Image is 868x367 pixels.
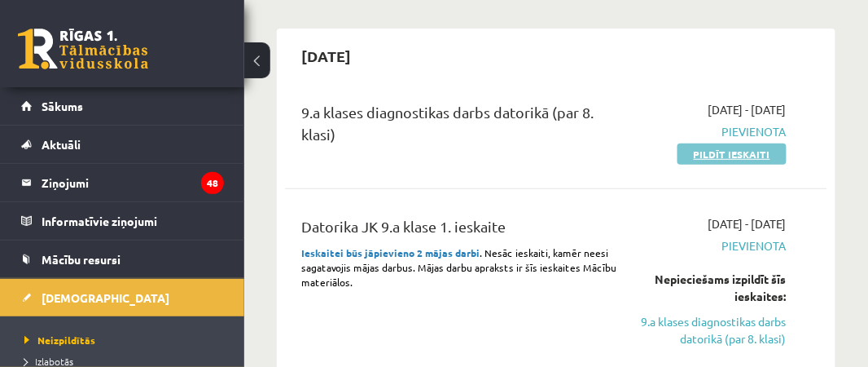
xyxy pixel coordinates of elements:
a: Neizpildītās [24,333,228,347]
span: Mācību resursi [42,252,121,267]
a: 9.a klases diagnostikas darbs datorikā (par 8. klasi) [641,313,787,347]
span: Pievienota [641,237,787,254]
span: Sākums [42,99,83,113]
h2: [DATE] [285,37,367,75]
span: Neizpildītās [24,334,95,347]
span: [DATE] - [DATE] [708,215,787,232]
a: [DEMOGRAPHIC_DATA] [21,279,224,316]
a: Mācību resursi [21,241,224,278]
strong: Ieskaitei būs jāpievieno 2 mājas darbi [301,246,480,259]
span: . Nesāc ieskaiti, kamēr neesi sagatavojis mājas darbus. Mājas darbu apraksts ir šīs ieskaites Māc... [301,246,616,289]
a: Informatīvie ziņojumi [21,202,224,240]
legend: Informatīvie ziņojumi [42,202,224,240]
a: Sākums [21,87,224,125]
i: 48 [201,172,224,194]
a: Rīgas 1. Tālmācības vidusskola [18,29,148,69]
a: Ziņojumi48 [21,164,224,201]
div: Datorika JK 9.a klase 1. ieskaite [301,215,616,245]
div: 9.a klases diagnostikas darbs datorikā (par 8. klasi) [301,101,616,153]
span: Pievienota [641,123,787,140]
a: Aktuāli [21,126,224,163]
span: Aktuāli [42,137,81,152]
a: Pildīt ieskaiti [677,144,787,165]
span: [DATE] - [DATE] [708,101,787,118]
div: Nepieciešams izpildīt šīs ieskaites: [641,271,787,305]
span: [DEMOGRAPHIC_DATA] [42,290,169,305]
legend: Ziņojumi [42,164,224,201]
